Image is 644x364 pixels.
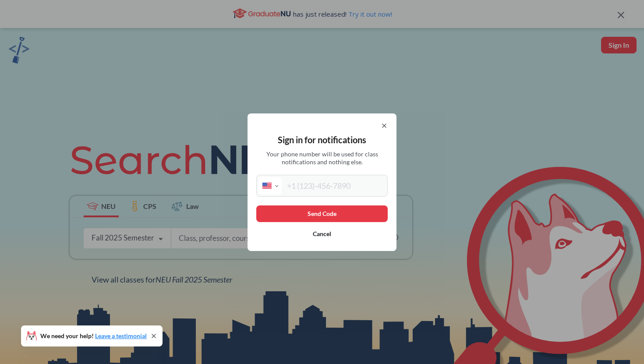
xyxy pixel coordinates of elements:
input: +1 (123)-456-7890 [282,177,386,194]
a: Leave a testimonial [95,332,147,339]
span: We need your help! [40,333,147,339]
button: Send Code [256,205,388,222]
img: sandbox logo [9,37,29,64]
button: Cancel [256,226,388,242]
span: Your phone number will be used for class notifications and nothing else. [260,150,385,166]
a: sandbox logo [9,37,29,66]
span: Sign in for notifications [278,134,366,145]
